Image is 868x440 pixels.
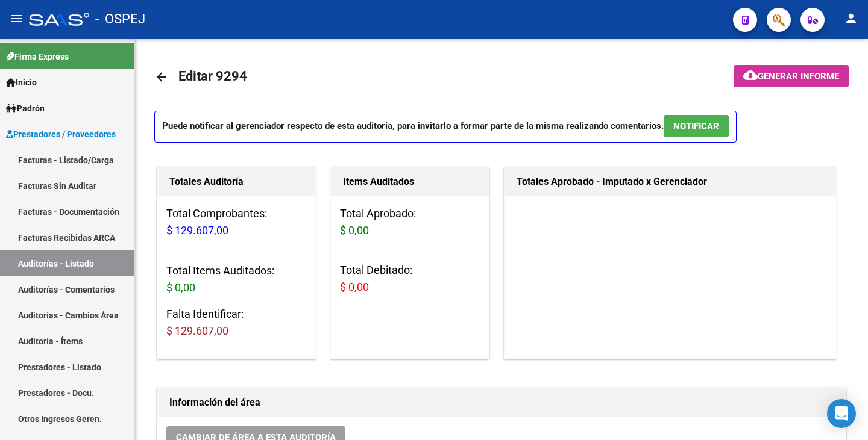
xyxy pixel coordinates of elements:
span: $ 129.607,00 [166,224,228,237]
h1: Información del área [169,393,834,412]
mat-icon: cloud_download [743,68,758,82]
span: - OSPEJ [95,6,145,33]
span: $ 0,00 [340,280,369,293]
mat-icon: menu [10,11,24,26]
span: $ 0,00 [166,281,195,294]
h3: Falta Identificar: [166,306,306,339]
h3: Total Debitado: [340,262,480,296]
h1: Totales Aprobado - Imputado x Gerenciador [517,172,824,191]
span: $ 129.607,00 [166,324,228,337]
mat-icon: arrow_back [154,70,169,84]
span: Inicio [6,76,37,89]
span: Firma Express [6,50,69,63]
button: NOTIFICAR [664,115,729,137]
span: Generar informe [758,71,839,82]
div: Open Intercom Messenger [827,399,856,428]
span: NOTIFICAR [673,121,719,132]
h1: Items Auditados [343,172,477,191]
p: Puede notificar al gerenciador respecto de esta auditoria, para invitarlo a formar parte de la mi... [154,111,737,143]
span: $ 0,00 [340,224,369,237]
span: Prestadores / Proveedores [6,128,116,141]
h3: Total Items Auditados: [166,262,306,296]
span: Editar 9294 [178,69,247,84]
mat-icon: person [844,11,858,26]
span: Padrón [6,102,45,115]
h1: Totales Auditoría [169,172,303,191]
button: Generar informe [734,65,849,87]
h3: Total Aprobado: [340,205,480,239]
h3: Total Comprobantes: [166,205,306,239]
